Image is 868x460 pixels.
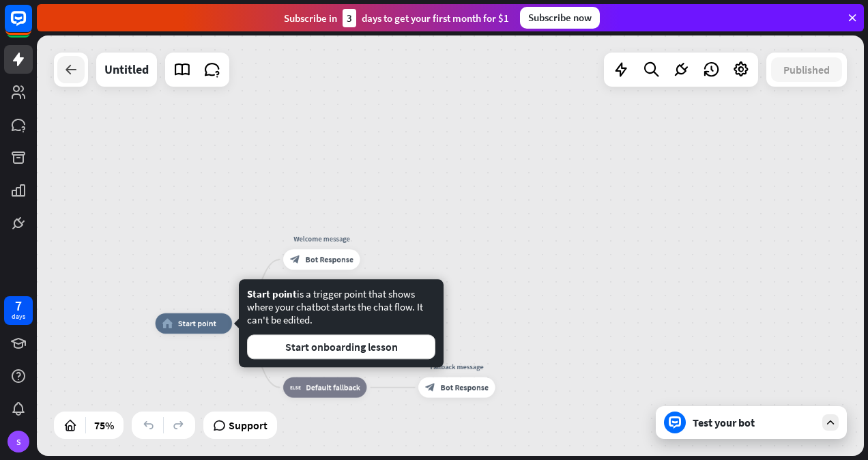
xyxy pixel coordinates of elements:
span: Bot Response [440,382,489,392]
button: Published [771,57,842,82]
div: Subscribe now [520,7,600,29]
a: 7 days [4,296,33,325]
i: home_2 [162,318,173,328]
span: Start point [247,287,297,300]
span: Bot Response [305,255,353,265]
span: Default fallback [306,382,360,392]
i: block_fallback [290,382,301,392]
div: 3 [343,9,356,27]
div: Untitled [104,53,149,87]
div: is a trigger point that shows where your chatbot starts the chat flow. It can't be edited. [247,287,435,359]
div: Subscribe in days to get your first month for $1 [284,9,509,27]
div: Test your bot [693,416,815,429]
button: Open LiveChat chat widget [11,5,52,46]
div: days [12,312,25,321]
div: S [8,431,29,452]
span: Support [229,414,267,436]
i: block_bot_response [425,382,435,392]
div: Fallback message [411,362,503,372]
div: Welcome message [276,234,368,244]
span: Start point [178,318,216,328]
div: 75% [90,414,118,436]
i: block_bot_response [290,255,300,265]
button: Start onboarding lesson [247,334,435,359]
div: 7 [15,300,22,312]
